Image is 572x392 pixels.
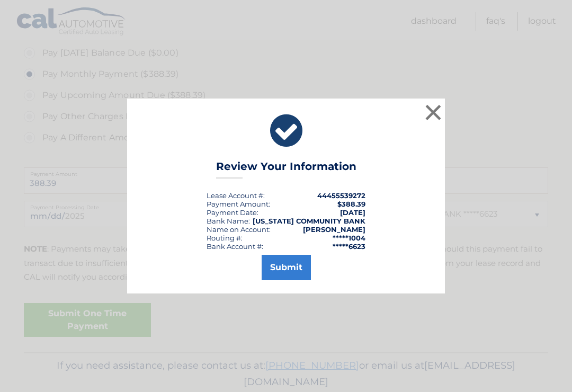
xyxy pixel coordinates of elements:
strong: [US_STATE] COMMUNITY BANK [253,217,365,225]
span: $388.39 [337,200,365,208]
div: Routing #: [207,234,243,242]
div: Bank Account #: [207,242,263,251]
div: Bank Name: [207,217,250,225]
div: Payment Amount: [207,200,270,208]
span: [DATE] [340,208,365,217]
strong: [PERSON_NAME] [303,225,365,234]
div: Name on Account: [207,225,271,234]
strong: 44455539272 [317,191,365,200]
div: : [207,208,258,217]
div: Lease Account #: [207,191,265,200]
span: Payment Date [207,208,257,217]
button: × [423,102,444,123]
h3: Review Your Information [216,160,356,179]
button: Submit [262,255,311,280]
